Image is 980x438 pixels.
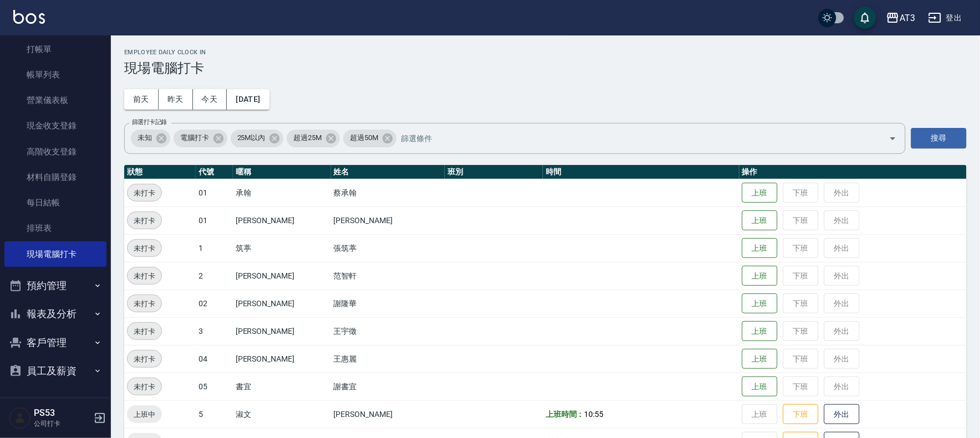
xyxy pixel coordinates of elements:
[4,215,106,241] a: 排班表
[9,407,31,429] img: Person
[4,139,106,164] a: 高階收支登錄
[783,404,819,425] button: 下班
[193,89,227,110] button: 今天
[924,8,967,28] button: 登出
[34,419,90,429] p: 公司打卡
[196,400,233,428] td: 5
[233,165,331,179] th: 暱稱
[196,165,233,179] th: 代號
[4,87,106,113] a: 營業儀表板
[331,290,445,317] td: 謝隆華
[233,290,331,317] td: [PERSON_NAME]
[196,317,233,345] td: 3
[4,300,106,328] button: 報表及分析
[882,7,920,29] button: AT3
[331,165,445,179] th: 姓名
[287,130,340,147] div: 超過25M
[4,62,106,87] a: 帳單列表
[742,266,778,286] button: 上班
[331,262,445,290] td: 范智軒
[398,128,870,148] input: 篩選條件
[742,238,778,259] button: 上班
[124,89,159,110] button: 前天
[128,381,161,393] span: 未打卡
[128,215,161,226] span: 未打卡
[159,89,193,110] button: 昨天
[233,234,331,262] td: 筑葶
[4,37,106,62] a: 打帳單
[585,410,604,419] span: 10:55
[4,357,106,385] button: 員工及薪資
[742,349,778,369] button: 上班
[231,130,284,147] div: 25M以內
[128,298,161,310] span: 未打卡
[4,113,106,138] a: 現金收支登錄
[884,130,902,147] button: Open
[331,234,445,262] td: 張筑葶
[824,404,860,425] button: 外出
[233,179,331,207] td: 承翰
[196,207,233,234] td: 01
[331,400,445,428] td: [PERSON_NAME]
[233,373,331,400] td: 書宜
[331,207,445,234] td: [PERSON_NAME]
[128,187,161,199] span: 未打卡
[445,165,543,179] th: 班別
[742,183,778,203] button: 上班
[34,408,90,419] h5: PS53
[124,49,967,56] h2: Employee Daily Clock In
[196,345,233,373] td: 04
[233,207,331,234] td: [PERSON_NAME]
[331,317,445,345] td: 王宇徵
[127,409,162,420] span: 上班中
[128,353,161,365] span: 未打卡
[4,164,106,190] a: 材料自購登錄
[4,190,106,215] a: 每日結帳
[174,132,216,143] span: 電腦打卡
[543,165,739,179] th: 時間
[128,326,161,337] span: 未打卡
[132,118,167,126] label: 篩選打卡記錄
[854,7,876,29] button: save
[131,132,159,143] span: 未知
[4,241,106,267] a: 現場電腦打卡
[196,290,233,317] td: 02
[331,179,445,207] td: 蔡承翰
[4,328,106,357] button: 客戶管理
[331,345,445,373] td: 王惠麗
[739,165,967,179] th: 操作
[196,179,233,207] td: 01
[742,293,778,314] button: 上班
[911,128,967,148] button: 搜尋
[233,317,331,345] td: [PERSON_NAME]
[124,60,967,76] h3: 現場電腦打卡
[742,210,778,231] button: 上班
[196,262,233,290] td: 2
[287,132,328,143] span: 超過25M
[124,165,196,179] th: 狀態
[742,377,778,397] button: 上班
[546,410,585,419] b: 上班時間：
[343,130,397,147] div: 超過50M
[233,400,331,428] td: 淑文
[233,345,331,373] td: [PERSON_NAME]
[343,132,385,143] span: 超過50M
[231,132,272,143] span: 25M以內
[742,321,778,342] button: 上班
[331,373,445,400] td: 謝書宜
[900,11,915,25] div: AT3
[227,89,269,110] button: [DATE]
[196,373,233,400] td: 05
[174,130,227,147] div: 電腦打卡
[196,234,233,262] td: 1
[233,262,331,290] td: [PERSON_NAME]
[4,271,106,300] button: 預約管理
[131,130,170,147] div: 未知
[128,243,161,254] span: 未打卡
[13,10,45,24] img: Logo
[128,270,161,282] span: 未打卡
